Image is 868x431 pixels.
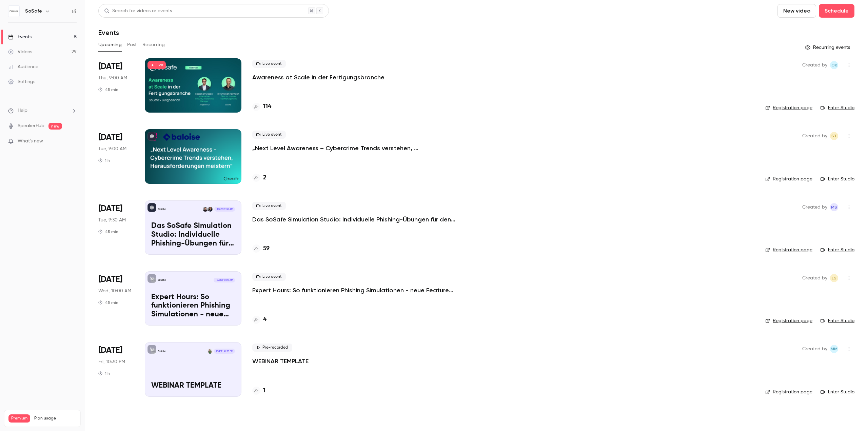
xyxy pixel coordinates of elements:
a: 4 [252,315,267,324]
span: new [48,123,62,130]
div: 45 min [98,229,118,234]
img: Arzu Döver [208,207,213,212]
span: ST [831,132,837,140]
span: Created by [802,274,827,282]
div: 45 min [98,300,118,305]
span: Pre-recorded [252,344,292,352]
span: Markus Stalf [830,203,838,211]
a: 114 [252,102,271,111]
a: WEBINAR TEMPLATE [252,357,309,365]
a: WEBINAR TEMPLATESoSafeJacqueline Jayne[DATE] 10:30 PMWEBINAR TEMPLATE [145,342,241,396]
div: Dec 31 Fri, 11:30 PM (Europe/Vienna) [98,342,134,396]
span: [DATE] [98,61,122,72]
a: Das SoSafe Simulation Studio: Individuelle Phishing-Übungen für den öffentlichen Sektor [252,215,456,223]
a: Awareness at Scale in der Fertigungsbranche [252,73,384,81]
a: Registration page [765,247,812,253]
a: 59 [252,244,270,253]
div: Events [8,34,32,40]
span: Created by [802,61,827,69]
span: MM [831,345,837,353]
a: Expert Hours: So funktionieren Phishing Simulationen - neue Features, Tipps & Tricks [252,286,456,294]
div: 1 h [98,371,110,376]
div: Sep 4 Thu, 10:00 AM (Europe/Berlin) [98,58,134,113]
span: [DATE] [98,345,122,356]
span: Fri, 10:30 PM [98,358,125,365]
span: Premium [8,414,30,423]
span: LS [832,274,836,282]
span: [DATE] [98,132,122,143]
p: SoSafe [158,278,166,282]
span: Live event [252,273,286,281]
span: Wed, 10:00 AM [98,288,131,294]
span: [DATE] 10:30 PM [214,349,235,353]
a: Expert Hours: So funktionieren Phishing Simulationen - neue Features, Tipps & TricksSoSafe[DATE] ... [145,271,241,326]
img: Gabriel Simkin [203,207,208,212]
button: New video [777,4,816,18]
div: Settings [8,78,35,85]
button: Past [127,39,137,50]
span: Tue, 9:00 AM [98,145,126,152]
a: Enter Studio [821,317,854,324]
a: Enter Studio [821,176,854,182]
div: Videos [8,48,32,55]
span: [DATE] [98,274,122,285]
a: Registration page [765,389,812,395]
a: Registration page [765,104,812,111]
span: Olga Krukova [830,61,838,69]
span: Created by [802,203,827,211]
a: Registration page [765,317,812,324]
h4: 114 [263,102,271,111]
span: [DATE] 9:30 AM [214,207,235,212]
span: Max Mertznich [830,345,838,353]
h1: Events [98,28,119,37]
p: WEBINAR TEMPLATE [151,381,235,390]
img: Jacqueline Jayne [208,349,212,353]
span: Help [18,107,27,114]
span: Live event [252,131,286,139]
a: 1 [252,386,265,395]
img: SoSafe [8,6,19,17]
span: Live event [252,60,286,68]
p: Das SoSafe Simulation Studio: Individuelle Phishing-Übungen für den öffentlichen Sektor [151,222,235,248]
iframe: Noticeable Trigger [68,138,77,144]
span: Thu, 9:00 AM [98,75,127,81]
a: Enter Studio [821,104,854,111]
div: Audience [8,63,38,70]
p: SoSafe [158,208,166,211]
li: help-dropdown-opener [8,107,77,114]
a: „Next Level Awareness – Cybercrime Trends verstehen, Herausforderungen meistern“ Telekom Schweiz ... [252,144,456,152]
span: Created by [802,345,827,353]
button: Schedule [819,4,854,18]
button: Upcoming [98,39,122,50]
span: Live event [252,202,286,210]
div: 1 h [98,158,110,163]
span: [DATE] [98,203,122,214]
span: OK [831,61,837,69]
a: Enter Studio [821,247,854,253]
span: Live [147,61,166,69]
button: Recurring [142,39,165,50]
h4: 59 [263,244,270,253]
p: SoSafe [158,350,166,353]
div: 45 min [98,87,118,92]
h4: 2 [263,173,267,182]
span: Tue, 9:30 AM [98,217,126,223]
a: Das SoSafe Simulation Studio: Individuelle Phishing-Übungen für den öffentlichen SektorSoSafeArzu... [145,200,241,255]
h4: 1 [263,386,265,395]
button: Recurring events [802,42,854,53]
span: [DATE] 10:00 AM [214,278,235,282]
a: 2 [252,173,267,182]
span: MS [831,203,837,211]
h4: 4 [263,315,267,324]
a: Enter Studio [821,389,854,395]
a: SpeakerHub [18,122,44,130]
span: Stefanie Theil [830,132,838,140]
p: Expert Hours: So funktionieren Phishing Simulationen - neue Features, Tipps & Tricks [151,293,235,319]
a: Registration page [765,176,812,182]
div: Sep 9 Tue, 10:00 AM (Europe/Berlin) [98,129,134,183]
div: Search for videos or events [104,7,172,15]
